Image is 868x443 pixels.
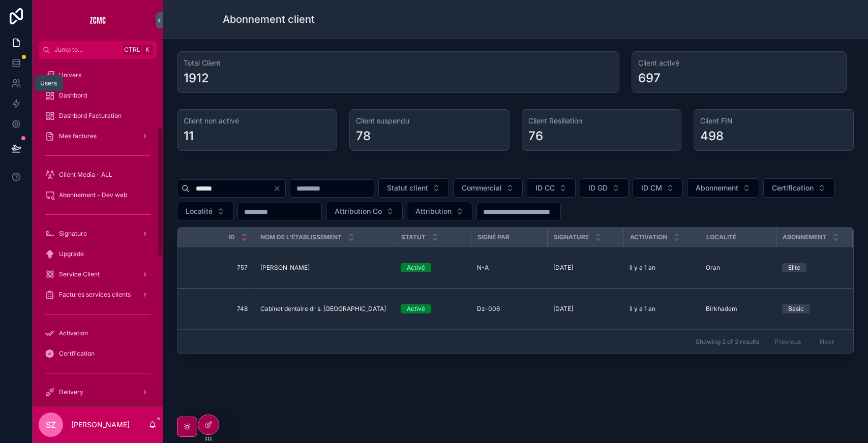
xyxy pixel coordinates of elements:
a: Activation [39,324,157,342]
span: Dz-006 [477,305,500,313]
span: Abonnement [783,233,826,241]
button: Select Button [527,178,576,198]
span: [DATE] [553,264,573,272]
h3: Total Client [184,58,613,68]
a: Cabinet dentaire dr s. [GEOGRAPHIC_DATA] [260,305,389,313]
span: Abonnement - Dev web [59,191,127,199]
button: Select Button [326,202,403,221]
a: [DATE] [553,264,617,272]
p: il y a 1 an [630,264,655,272]
p: [PERSON_NAME] [71,420,130,430]
button: Clear [273,184,285,193]
span: Birkhadem [706,305,737,313]
div: scrollable content [33,59,163,406]
a: Factures services clients [39,286,157,304]
span: Statut client [387,183,428,193]
button: Select Button [687,178,759,198]
a: Elite [782,263,846,272]
a: Activé [401,304,465,313]
span: Client Media - ALL [59,171,112,179]
a: Activé [401,263,465,272]
a: N-A [477,264,541,272]
button: Select Button [580,178,628,198]
a: Abonnement - Dev web [39,186,157,204]
span: ID GD [588,183,608,193]
div: 1912 [184,70,209,86]
button: Select Button [177,202,233,221]
span: Commercial [462,183,502,193]
div: 498 [700,128,724,144]
h3: Client suspendu [356,116,503,126]
h3: Client non activé [184,116,331,126]
a: Dz-006 [477,305,541,313]
div: Elite [788,263,800,272]
a: Univers [39,66,157,84]
span: [DATE] [553,305,573,313]
a: Dashbord Facturation [39,107,157,125]
h3: Client Résiliation [528,116,675,126]
span: Certification [772,183,814,193]
button: Jump to...CtrlK [39,41,157,59]
a: 748 [190,305,248,313]
h1: Abonnement client [223,12,315,26]
span: N-A [477,264,489,272]
span: Signature [554,233,589,241]
span: [PERSON_NAME] [260,264,310,272]
span: Statut [401,233,426,241]
div: 78 [356,128,371,144]
a: Mes factures [39,127,157,145]
h3: Client activé [638,58,840,68]
span: Factures services clients [59,291,131,299]
div: 76 [528,128,543,144]
span: NOM de l'établissement [260,233,342,241]
h3: Client FIN [700,116,847,126]
span: Dashbord [59,91,87,100]
span: Signature [59,230,87,238]
span: Ctrl [123,45,141,55]
div: Activé [407,304,425,313]
div: Activé [407,263,425,272]
p: il y a 1 an [630,305,655,313]
span: Attribution [415,206,452,216]
span: ID CM [641,183,662,193]
a: Delivery [39,383,157,401]
span: Dashbord Facturation [59,112,122,120]
span: Abonnement [696,183,738,193]
a: [PERSON_NAME] [260,264,389,272]
a: Basic [782,304,846,313]
span: Certification [59,350,95,358]
span: Signé par [477,233,510,241]
span: Upgrade [59,250,84,258]
button: Select Button [407,202,472,221]
span: Showing 2 of 2 results [696,338,759,346]
span: Cabinet dentaire dr s. [GEOGRAPHIC_DATA] [260,305,386,313]
button: Select Button [378,178,449,198]
a: Service Client [39,265,157,283]
span: ID [229,233,235,241]
span: Activation [59,329,88,337]
a: Birkhadem [706,305,770,313]
button: Select Button [633,178,683,198]
span: Attribution Co [335,206,382,216]
a: Oran [706,264,770,272]
a: Dashbord [39,86,157,105]
span: Univers [59,71,81,79]
span: Delivery [59,388,83,396]
div: Users [40,79,57,87]
button: Select Button [453,178,523,198]
span: Oran [706,264,720,272]
span: Jump to... [54,46,119,54]
img: App logo [89,12,106,28]
a: [DATE] [553,305,617,313]
a: 757 [190,264,248,272]
span: K [143,46,152,54]
span: ID CC [535,183,555,193]
button: Select Button [763,178,834,198]
a: Signature [39,225,157,243]
div: 697 [638,70,661,86]
a: il y a 1 an [630,305,694,313]
span: Localité [186,206,213,216]
a: il y a 1 an [630,264,694,272]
